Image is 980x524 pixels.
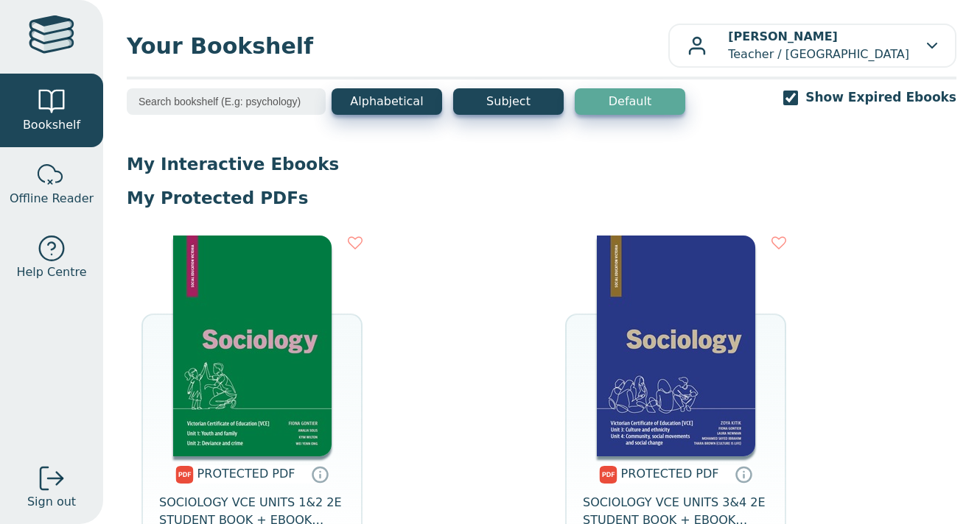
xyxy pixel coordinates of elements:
span: PROTECTED PDF [197,467,295,481]
span: Offline Reader [10,190,94,208]
b: [PERSON_NAME] [728,29,838,43]
span: Help Centre [16,263,86,281]
span: Your Bookshelf [127,29,668,63]
input: Search bookshelf (E.g: psychology) [127,88,326,115]
img: pdf.svg [599,466,617,484]
p: Teacher / [GEOGRAPHIC_DATA] [728,28,909,63]
button: Default [575,88,685,115]
p: My Protected PDFs [127,187,956,209]
img: ce318479-d3e9-4a32-a24a-0d1f8db2ee86.jpg [173,236,332,456]
button: Subject [453,88,564,115]
label: Show Expired Ebooks [805,88,956,107]
span: Sign out [27,493,76,511]
p: My Interactive Ebooks [127,153,956,175]
span: Bookshelf [23,116,80,134]
img: 5bda90e2-9632-4ad1-b11a-e3040a626439.jpg [597,236,755,456]
a: Protected PDFs cannot be printed, copied or shared. They can be accessed online through Education... [735,465,752,483]
button: Alphabetical [332,88,442,115]
img: pdf.svg [175,466,194,484]
button: [PERSON_NAME]Teacher / [GEOGRAPHIC_DATA] [668,24,956,68]
a: Protected PDFs cannot be printed, copied or shared. They can be accessed online through Education... [311,465,329,483]
span: PROTECTED PDF [621,467,719,481]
